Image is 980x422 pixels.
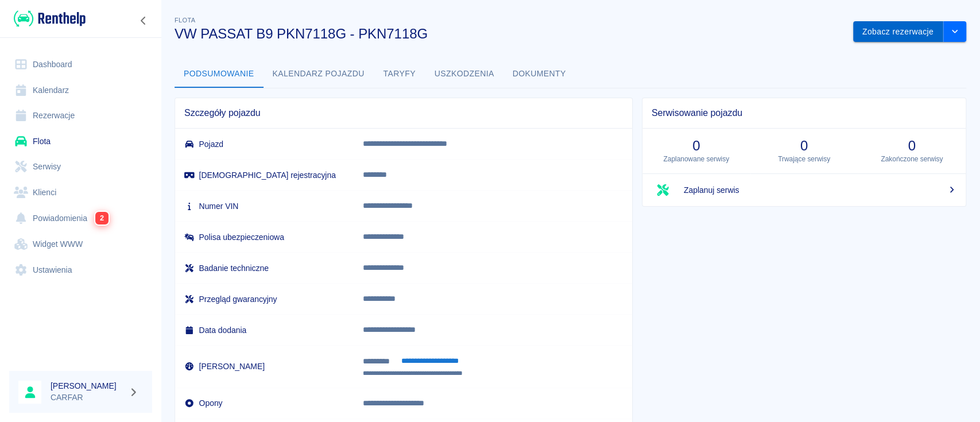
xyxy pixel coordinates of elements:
a: 0Trwające serwisy [750,129,858,173]
a: Powiadomienia2 [9,205,152,231]
button: Zwiń nawigację [135,13,152,28]
p: Zaplanowane serwisy [652,154,741,164]
img: Renthelp logo [14,9,86,28]
h3: 0 [867,138,956,154]
h6: Opony [184,397,344,409]
a: Flota [9,129,152,154]
h6: Polisa ubezpieczeniowa [184,231,344,243]
a: Rezerwacje [9,103,152,129]
h6: [PERSON_NAME] [184,361,344,372]
span: Flota [175,17,195,24]
button: drop-down [943,21,966,42]
h3: VW PASSAT B9 PKN7118G - PKN7118G [175,26,844,42]
p: CARFAR [51,392,124,404]
p: Trwające serwisy [760,154,849,164]
a: Ustawienia [9,257,152,283]
a: 0Zaplanowane serwisy [642,129,750,173]
button: Dokumenty [503,60,575,88]
p: Zakończone serwisy [867,154,956,164]
h6: [PERSON_NAME] [51,380,124,392]
span: Zaplanuj serwis [684,184,956,196]
a: Widget WWW [9,231,152,257]
a: Serwisy [9,154,152,180]
h6: [DEMOGRAPHIC_DATA] rejestracyjna [184,169,344,181]
button: Taryfy [374,60,425,88]
a: Renthelp logo [9,9,86,28]
a: Zaplanuj serwis [642,174,966,206]
a: Klienci [9,180,152,206]
a: Dashboard [9,52,152,78]
span: 2 [95,212,109,224]
h6: Data dodania [184,324,344,336]
h6: Badanie techniczne [184,262,344,274]
h6: Przegląd gwarancyjny [184,293,344,305]
span: Serwisowanie pojazdu [652,107,956,119]
button: Zobacz rezerwacje [853,21,943,42]
button: Podsumowanie [175,60,264,88]
span: Szczegóły pojazdu [184,107,623,119]
h3: 0 [760,138,849,154]
h6: Pojazd [184,138,344,150]
h3: 0 [652,138,741,154]
button: Kalendarz pojazdu [264,60,374,88]
a: 0Zakończone serwisy [858,129,966,173]
h6: Numer VIN [184,200,344,212]
button: Uszkodzenia [425,60,503,88]
a: Kalendarz [9,78,152,103]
